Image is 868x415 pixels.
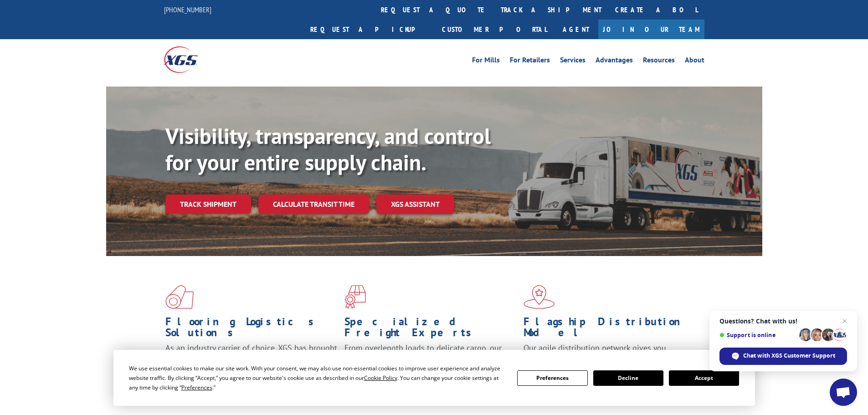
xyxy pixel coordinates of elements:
img: xgs-icon-focused-on-flooring-red [344,285,366,309]
span: Support is online [719,332,796,338]
a: Resources [643,56,675,67]
button: Preferences [517,370,587,386]
span: Close chat [839,316,850,327]
span: Chat with XGS Customer Support [743,352,835,360]
a: Agent [554,20,598,39]
a: Track shipment [165,195,251,214]
a: Request a pickup [303,20,435,39]
h1: Flooring Logistics Solutions [165,316,338,343]
img: xgs-icon-flagship-distribution-model-red [524,285,555,309]
h1: Specialized Freight Experts [344,316,517,343]
a: [PHONE_NUMBER] [164,5,211,14]
span: Preferences [181,384,212,391]
span: Our agile distribution network gives you nationwide inventory management on demand. [524,343,691,364]
div: Chat with XGS Customer Support [719,348,847,365]
a: Customer Portal [435,20,554,39]
p: From overlength loads to delicate cargo, our experienced staff knows the best way to move your fr... [344,343,517,383]
a: Calculate transit time [258,195,369,214]
a: About [685,56,704,67]
a: For Retailers [510,56,550,67]
div: We use essential cookies to make our site work. With your consent, we may also use non-essential ... [129,364,506,392]
h1: Flagship Distribution Model [524,316,696,343]
span: As an industry carrier of choice, XGS has brought innovation and dedication to flooring logistics... [165,343,337,375]
img: xgs-icon-total-supply-chain-intelligence-red [165,285,194,309]
a: Services [560,56,586,67]
a: XGS ASSISTANT [376,195,454,214]
a: For Mills [472,56,500,67]
a: Advantages [596,56,633,67]
div: Open chat [830,379,857,406]
span: Questions? Chat with us! [719,318,847,325]
b: Visibility, transparency, and control for your entire supply chain. [165,122,491,176]
span: Cookie Policy [364,374,397,382]
button: Decline [593,370,663,386]
div: Cookie Consent Prompt [113,350,755,406]
a: Join Our Team [598,20,704,39]
button: Accept [669,370,739,386]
